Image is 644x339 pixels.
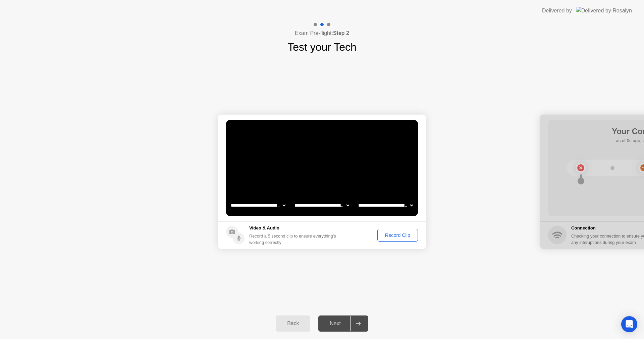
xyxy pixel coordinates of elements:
[295,29,349,37] h4: Exam Pre-flight:
[357,199,414,212] select: Available microphones
[333,30,349,36] b: Step 2
[249,233,339,246] div: Record a 5 second clip to ensure everything’s working correctly
[287,39,357,55] h1: Test your Tech
[621,316,637,332] div: Open Intercom Messenger
[542,7,572,15] div: Delivered by
[276,315,310,332] button: Back
[229,199,287,212] select: Available cameras
[576,7,632,14] img: Delivered by Rosalyn
[293,199,351,212] select: Available speakers
[380,232,416,238] div: Record Clip
[320,321,350,327] div: Next
[249,225,339,231] h5: Video & Audio
[377,229,418,242] button: Record Clip
[318,315,368,332] button: Next
[278,321,308,327] div: Back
